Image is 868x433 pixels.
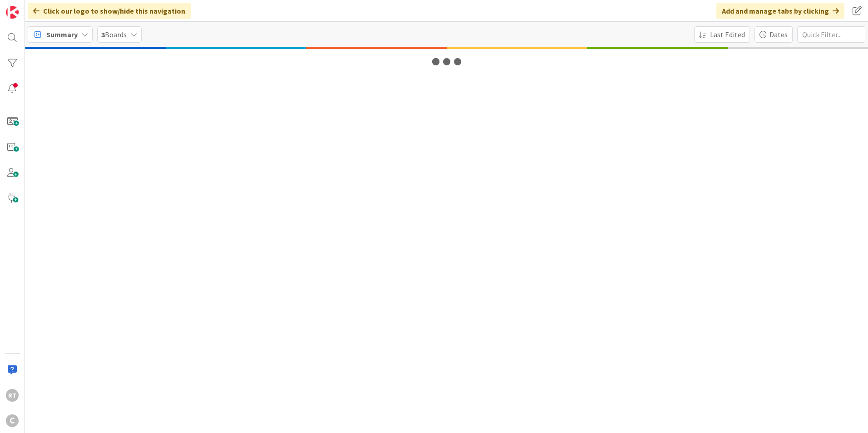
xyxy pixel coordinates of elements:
[28,3,191,19] div: Click our logo to show/hide this navigation
[710,29,745,40] span: Last Edited
[6,414,19,427] div: C
[6,389,19,402] div: RT
[716,3,844,19] div: Add and manage tabs by clicking
[101,30,105,39] b: 3
[46,29,78,40] span: Summary
[769,29,788,40] span: Dates
[101,29,127,40] span: Boards
[797,26,865,43] input: Quick Filter...
[694,26,750,43] button: Last Edited
[755,26,793,43] button: Dates
[6,6,19,19] img: Visit kanbanzone.com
